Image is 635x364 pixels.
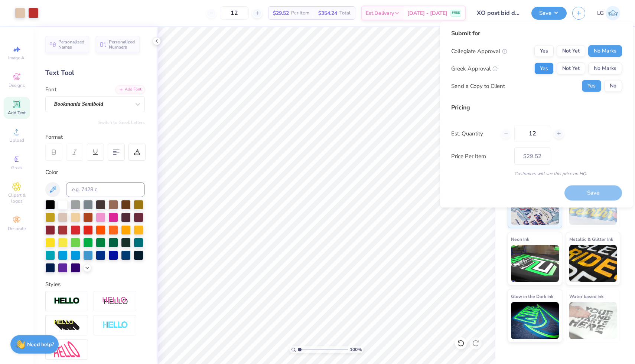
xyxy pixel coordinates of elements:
input: e.g. 7428 c [66,182,145,197]
span: Metallic & Glitter Ink [569,235,613,243]
span: [DATE] - [DATE] [407,9,447,17]
img: Stroke [54,297,80,305]
span: Decorate [8,226,26,232]
img: Lauren Gonzalvo [606,6,620,20]
button: Switch to Greek Letters [98,119,145,125]
span: Designs [9,82,25,88]
label: Est. Quantity [451,129,495,138]
span: Personalized Names [58,39,85,50]
button: Yes [582,80,601,92]
button: Save [531,7,567,20]
span: Glow in the Dark Ink [511,292,553,300]
img: Free Distort [54,341,80,357]
button: Yes [534,63,554,75]
a: LG [597,6,620,20]
div: Submit for [451,29,622,38]
span: Est. Delivery [366,9,394,17]
img: 3d Illusion [54,319,80,331]
span: FREE [452,10,460,16]
button: No [604,80,622,92]
img: Negative Space [102,321,128,329]
button: Yes [534,45,554,57]
div: Add Font [115,85,145,94]
span: Upload [9,137,24,143]
div: Styles [45,280,145,289]
div: Customers will see this price on HQ. [451,170,622,177]
span: Add Text [8,110,26,116]
input: – – [514,125,550,142]
span: Total [339,9,351,17]
span: Greek [11,165,23,171]
span: Personalized Numbers [109,39,135,50]
span: Image AI [8,55,26,61]
div: Text Tool [45,68,145,78]
label: Font [45,85,56,94]
input: – – [220,6,249,20]
img: Glow in the Dark Ink [511,302,559,339]
button: No Marks [588,45,622,57]
div: Format [45,133,146,141]
div: Color [45,168,145,177]
div: Pricing [451,103,622,112]
strong: Need help? [27,341,54,348]
img: Shadow [102,296,128,306]
div: Collegiate Approval [451,47,507,55]
div: Send a Copy to Client [451,82,505,90]
label: Price Per Item [451,152,509,160]
input: Untitled Design [471,6,526,20]
img: Water based Ink [569,302,617,339]
span: 100 % [350,346,362,353]
span: $354.24 [318,9,337,17]
span: Water based Ink [569,292,603,300]
img: Neon Ink [511,245,559,282]
span: Per Item [291,9,309,17]
button: Not Yet [557,45,585,57]
button: No Marks [588,63,622,75]
span: Neon Ink [511,235,529,243]
button: Not Yet [557,63,585,75]
span: $29.52 [273,9,289,17]
span: LG [597,9,604,17]
span: Clipart & logos [4,192,30,204]
img: Metallic & Glitter Ink [569,245,617,282]
div: Greek Approval [451,64,498,73]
